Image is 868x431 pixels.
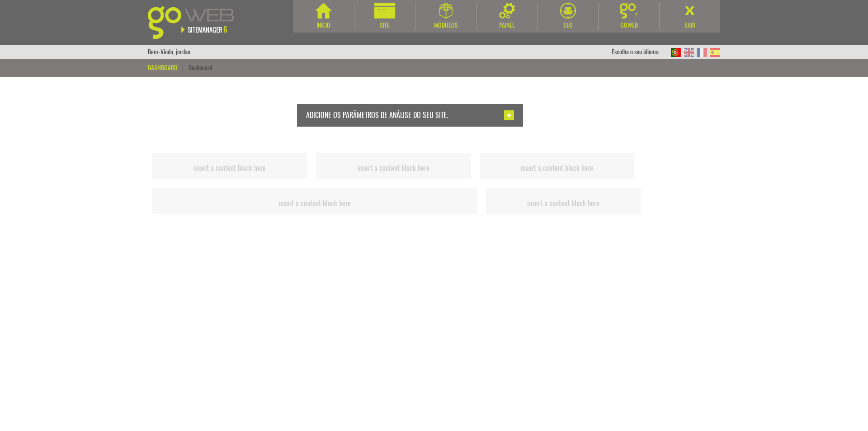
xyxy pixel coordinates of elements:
[599,21,659,30] div: Goweb
[318,164,468,172] h2: insert a content block here
[306,110,448,120] span: Adicione os parâmetros de análise do seu site.
[148,6,244,39] img: Goweb
[482,164,632,172] h2: insert a content block here
[620,3,638,19] img: Goweb
[293,21,354,30] div: Início
[148,45,190,59] div: Bem-Vindo, jordao
[189,63,212,72] a: Dashboard
[157,104,663,127] a: Adicione os parâmetros de análise do seu site. Adicionar
[671,48,681,57] img: PT
[684,48,694,57] img: EN
[415,21,476,30] div: Módulos
[560,3,576,19] img: SEO
[697,48,707,57] img: FR
[374,3,396,19] img: Site
[538,21,598,30] div: SEO
[155,199,475,208] h2: insert a content block here
[476,21,537,30] div: Painel
[612,45,668,59] div: Escolha o seu idioma
[316,3,331,19] img: Início
[499,3,515,19] img: Painel
[155,164,305,172] h2: insert a content block here
[660,21,720,30] div: Sair
[682,3,698,19] img: Sair
[148,63,183,72] div: Dashboard
[488,199,638,208] h2: insert a content block here
[504,110,514,120] img: Adicionar
[710,48,720,57] img: ES
[439,3,453,19] img: Módulos
[354,21,415,30] div: Site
